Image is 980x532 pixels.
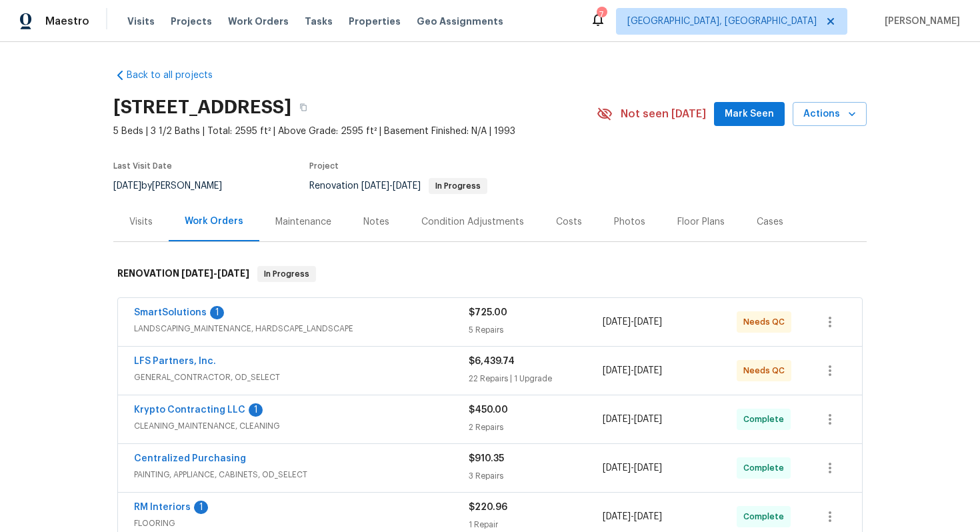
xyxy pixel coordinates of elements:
span: Geo Assignments [417,15,503,28]
span: [DATE] [634,317,662,327]
div: Condition Adjustments [421,215,524,229]
div: 1 Repair [469,518,603,531]
span: Complete [743,413,789,426]
div: Work Orders [185,215,243,228]
span: Maestro [45,15,89,28]
span: GENERAL_CONTRACTOR, OD_SELECT [134,371,469,384]
span: [PERSON_NAME] [879,15,960,28]
a: SmartSolutions [134,308,207,317]
div: 2 Repairs [469,421,603,434]
span: - [181,269,249,278]
a: Centralized Purchasing [134,454,246,463]
span: [GEOGRAPHIC_DATA], [GEOGRAPHIC_DATA] [627,15,817,28]
span: Needs QC [743,364,790,377]
div: Maintenance [275,215,331,229]
span: Projects [171,15,212,28]
span: [DATE] [603,317,631,327]
span: [DATE] [634,415,662,424]
span: [DATE] [603,415,631,424]
span: $220.96 [469,503,507,512]
span: Last Visit Date [113,162,172,170]
div: Floor Plans [677,215,725,229]
a: RM Interiors [134,503,191,512]
button: Mark Seen [714,102,785,127]
span: [DATE] [603,463,631,473]
span: - [603,413,662,426]
span: Complete [743,510,789,523]
span: Tasks [305,17,333,26]
span: $6,439.74 [469,357,515,366]
span: Renovation [309,181,487,191]
span: Actions [803,106,856,123]
div: 1 [210,306,224,319]
div: 5 Repairs [469,323,603,337]
span: [DATE] [634,512,662,521]
span: Not seen [DATE] [621,107,706,121]
span: [DATE] [181,269,213,278]
div: RENOVATION [DATE]-[DATE]In Progress [113,253,867,295]
span: [DATE] [217,269,249,278]
span: [DATE] [361,181,389,191]
div: Visits [129,215,153,229]
span: - [361,181,421,191]
span: Mark Seen [725,106,774,123]
a: LFS Partners, Inc. [134,357,216,366]
span: Work Orders [228,15,289,28]
span: - [603,315,662,329]
button: Actions [793,102,867,127]
span: - [603,364,662,377]
button: Copy Address [291,95,315,119]
div: Photos [614,215,645,229]
span: Properties [349,15,401,28]
span: $910.35 [469,454,504,463]
span: $725.00 [469,308,507,317]
div: 1 [194,501,208,514]
a: Back to all projects [113,69,241,82]
span: LANDSCAPING_MAINTENANCE, HARDSCAPE_LANDSCAPE [134,322,469,335]
span: [DATE] [603,512,631,521]
span: Complete [743,461,789,475]
div: Cases [757,215,783,229]
span: $450.00 [469,405,508,415]
span: [DATE] [634,366,662,375]
span: 5 Beds | 3 1/2 Baths | Total: 2595 ft² | Above Grade: 2595 ft² | Basement Finished: N/A | 1993 [113,125,597,138]
span: [DATE] [393,181,421,191]
span: [DATE] [603,366,631,375]
h6: RENOVATION [117,266,249,282]
div: 1 [249,403,263,417]
h2: [STREET_ADDRESS] [113,101,291,114]
div: Costs [556,215,582,229]
span: In Progress [259,267,315,281]
span: [DATE] [634,463,662,473]
div: Notes [363,215,389,229]
span: PAINTING, APPLIANCE, CABINETS, OD_SELECT [134,468,469,481]
div: 22 Repairs | 1 Upgrade [469,372,603,385]
span: Needs QC [743,315,790,329]
span: Visits [127,15,155,28]
div: 3 Repairs [469,469,603,483]
div: by [PERSON_NAME] [113,178,238,194]
span: Project [309,162,339,170]
a: Krypto Contracting LLC [134,405,245,415]
span: In Progress [430,182,486,190]
div: 7 [597,8,606,21]
span: CLEANING_MAINTENANCE, CLEANING [134,419,469,433]
span: - [603,510,662,523]
span: FLOORING [134,517,469,530]
span: [DATE] [113,181,141,191]
span: - [603,461,662,475]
